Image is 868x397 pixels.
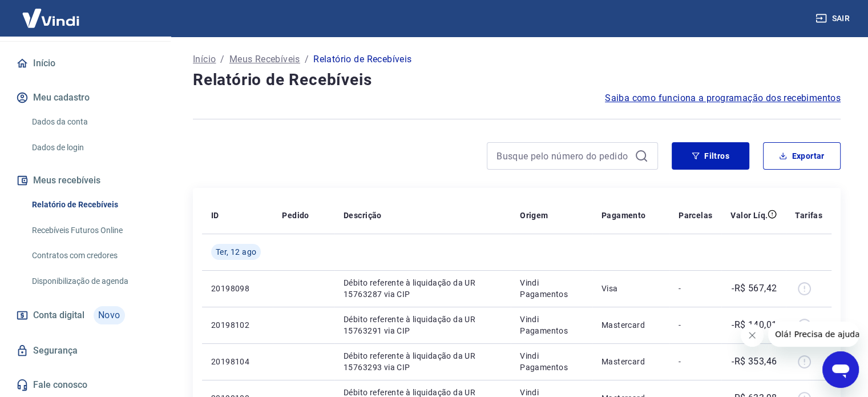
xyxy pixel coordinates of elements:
[601,283,660,294] p: Visa
[520,314,583,336] p: Vindi Pagamentos
[94,306,125,324] span: Novo
[601,319,660,331] p: Mastercard
[763,142,841,170] button: Exportar
[216,246,256,258] span: Ter, 12 ago
[822,351,859,388] iframe: Botão para abrir a janela de mensagens
[33,307,84,323] span: Conta digital
[344,210,382,221] p: Descrição
[732,282,777,295] p: -R$ 567,42
[14,85,157,110] button: Meu cadastro
[211,319,264,331] p: 20198102
[229,53,300,66] a: Meus Recebíveis
[344,350,502,373] p: Débito referente à liquidação da UR 15763293 via CIP
[27,270,157,293] a: Disponibilização de agenda
[730,210,768,221] p: Valor Líq.
[27,244,157,267] a: Contratos com credores
[520,210,548,221] p: Origem
[27,136,157,159] a: Dados de login
[313,53,411,66] p: Relatório de Recebíveis
[679,319,712,331] p: -
[768,322,859,347] iframe: Mensagem da empresa
[211,283,264,294] p: 20198098
[27,110,157,134] a: Dados da conta
[211,210,219,221] p: ID
[211,356,264,367] p: 20198104
[732,318,777,332] p: -R$ 140,01
[601,210,646,221] p: Pagamento
[344,277,502,300] p: Débito referente à liquidação da UR 15763287 via CIP
[732,355,777,368] p: -R$ 353,46
[496,147,630,165] input: Busque pelo número do pedido
[679,283,712,294] p: -
[672,142,749,170] button: Filtros
[14,168,157,193] button: Meus recebíveis
[813,8,854,29] button: Sair
[220,53,224,66] p: /
[282,210,309,221] p: Pedido
[520,350,583,373] p: Vindi Pagamentos
[679,210,712,221] p: Parcelas
[14,302,157,329] a: Conta digitalNovo
[27,193,157,216] a: Relatório de Recebíveis
[193,69,841,91] h4: Relatório de Recebíveis
[795,210,822,221] p: Tarifas
[14,51,157,76] a: Início
[7,8,96,17] span: Olá! Precisa de ajuda?
[14,1,88,35] img: Vindi
[344,314,502,336] p: Débito referente à liquidação da UR 15763291 via CIP
[741,324,764,347] iframe: Fechar mensagem
[14,338,157,363] a: Segurança
[605,91,841,105] a: Saiba como funciona a programação dos recebimentos
[193,53,216,66] a: Início
[679,356,712,367] p: -
[305,53,309,66] p: /
[27,219,157,242] a: Recebíveis Futuros Online
[601,356,660,367] p: Mastercard
[520,277,583,300] p: Vindi Pagamentos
